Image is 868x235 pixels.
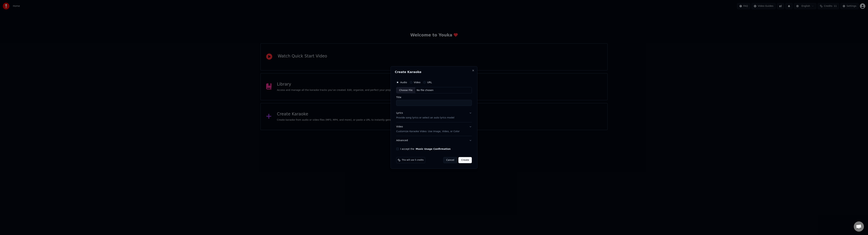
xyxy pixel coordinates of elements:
span: This will use 5 credits [402,159,424,161]
label: Audio [400,81,407,84]
label: I accept the [400,148,451,150]
h2: Create Karaoke [395,70,473,74]
div: No file chosen [415,89,435,92]
p: Provide song lyrics or select an auto lyrics model [396,116,454,120]
label: Title [396,96,472,99]
div: Lyrics [396,111,403,115]
label: Video [414,81,420,84]
button: VideoCustomize Karaoke Video: Use Image, Video, or Color [396,122,472,136]
label: URL [427,81,432,84]
button: Create [458,157,472,163]
div: Video [396,125,460,133]
button: Advanced [396,136,472,145]
button: Cancel [443,157,457,163]
p: Customize Karaoke Video: Use Image, Video, or Color [396,130,460,133]
button: I accept the [416,148,451,150]
div: Choose File [396,87,415,93]
button: LyricsProvide song lyrics or select an auto lyrics model [396,109,472,122]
